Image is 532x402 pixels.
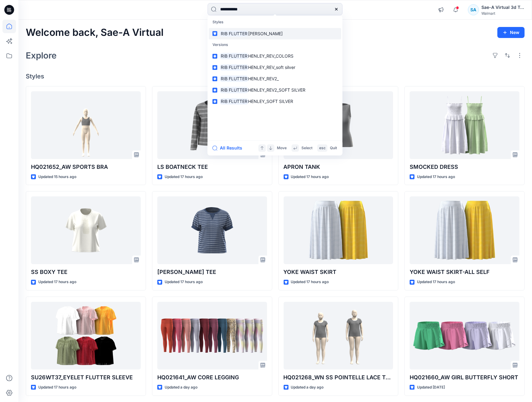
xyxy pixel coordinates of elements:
p: HQ021268_WN SS POINTELLE LACE TOP [284,373,393,382]
button: New [497,27,525,38]
p: Updated 15 hours ago [38,174,76,180]
a: HQ021652_AW SPORTS BRA [31,91,141,159]
span: HENLEY_SOFT SILVER [248,99,293,104]
a: LS BOATNECK TEE [157,91,267,159]
p: Updated 17 hours ago [291,174,329,180]
p: Quit [330,145,337,151]
p: Styles [209,17,341,28]
p: SMOCKED DRESS [410,163,519,171]
p: LS BOATNECK TEE [157,163,267,171]
a: SU26WT37_EYELET FLUTTER SLEEVE [31,302,141,370]
p: Select [301,145,312,151]
span: HENLEY_REV2_SOFT SILVER [248,88,305,93]
span: HENLEY_REV_COLORS [248,54,293,59]
p: Updated 17 hours ago [38,279,76,285]
a: YOKE WAIST SKIRT-ALL SELF [410,196,519,264]
span: HENLEY_REV2_ [248,76,279,82]
h4: Styles [26,73,525,80]
div: SA [468,4,479,15]
p: Updated 17 hours ago [165,174,203,180]
p: APRON TANK [284,163,393,171]
a: RIB FLUTTERHENLEY_SOFT SILVER [209,96,341,107]
a: HQ021660_AW GIRL BUTTERFLY SHORT [410,302,519,370]
p: Updated 17 hours ago [417,279,455,285]
mark: RIB FLUTTER [220,98,248,105]
p: Versions [209,39,341,51]
p: Updated a day ago [165,384,197,391]
mark: RIB FLUTTER [220,30,248,37]
p: Updated 17 hours ago [38,384,76,391]
p: HQ021660_AW GIRL BUTTERFLY SHORT [410,373,519,382]
a: YOKE WAIST SKIRT [284,196,393,264]
a: RIB FLUTTER[PERSON_NAME] [209,28,341,39]
a: RIB FLUTTERHENLEY_REV_soft silver [209,62,341,73]
h2: Explore [26,51,57,60]
a: HQ021268_WN SS POINTELLE LACE TOP [284,302,393,370]
mark: RIB FLUTTER [220,75,248,82]
div: Walmart [481,11,524,16]
h2: Welcome back, Sae-A Virtual [26,27,163,38]
mark: RIB FLUTTER [220,53,248,60]
span: HENLEY_REV_soft silver [248,65,295,70]
p: Updated 17 hours ago [165,279,203,285]
p: Updated 17 hours ago [417,174,455,180]
a: RIB FLUTTERHENLEY_REV_COLORS [209,51,341,62]
span: [PERSON_NAME] [248,31,283,36]
p: esc [319,145,326,151]
mark: RIB FLUTTER [220,64,248,71]
a: SMOCKED DRESS [410,91,519,159]
p: YOKE WAIST SKIRT-ALL SELF [410,268,519,276]
p: HQ021641_AW CORE LEGGING [157,373,267,382]
mark: RIB FLUTTER [220,87,248,94]
a: RIB FLUTTERHENLEY_REV2_ [209,73,341,85]
p: SU26WT37_EYELET FLUTTER SLEEVE [31,373,141,382]
div: Sae-A Virtual 3d Team [481,4,524,11]
a: RIB FLUTTERHENLEY_REV2_SOFT SILVER [209,85,341,96]
a: HQ021641_AW CORE LEGGING [157,302,267,370]
button: All Results [212,144,246,152]
p: SS BOXY TEE [31,268,141,276]
p: [PERSON_NAME] TEE [157,268,267,276]
p: Move [277,145,287,151]
p: YOKE WAIST SKIRT [284,268,393,276]
a: SS BOXY TEE [31,196,141,264]
p: Updated a day ago [291,384,324,391]
a: SS RINGER TEE [157,196,267,264]
p: HQ021652_AW SPORTS BRA [31,163,141,171]
p: Updated [DATE] [417,384,445,391]
p: Updated 17 hours ago [291,279,329,285]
